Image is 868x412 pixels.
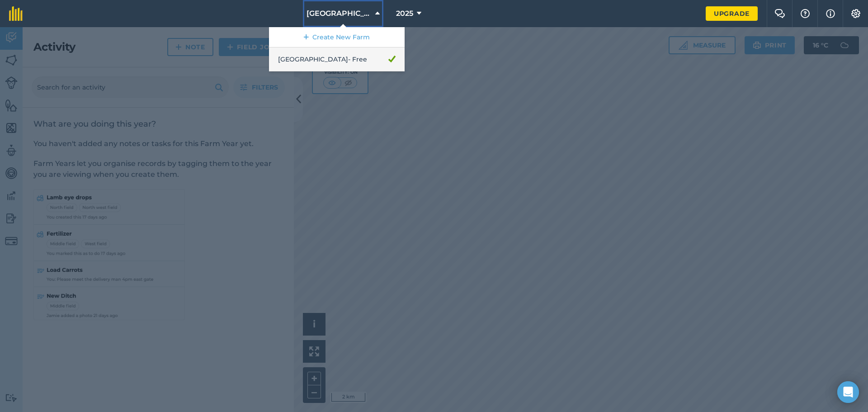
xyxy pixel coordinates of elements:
img: A cog icon [850,9,861,18]
span: [GEOGRAPHIC_DATA] [307,8,372,19]
img: svg+xml;base64,PHN2ZyB4bWxucz0iaHR0cDovL3d3dy53My5vcmcvMjAwMC9zdmciIHdpZHRoPSIxNyIgaGVpZ2h0PSIxNy... [826,8,835,19]
a: Upgrade [706,6,758,21]
img: A question mark icon [800,9,811,18]
img: Two speech bubbles overlapping with the left bubble in the forefront [774,9,785,18]
a: Create New Farm [269,27,405,47]
div: Open Intercom Messenger [837,381,859,403]
img: fieldmargin Logo [9,6,23,21]
span: 2025 [396,8,413,19]
a: [GEOGRAPHIC_DATA]- Free [269,47,405,71]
